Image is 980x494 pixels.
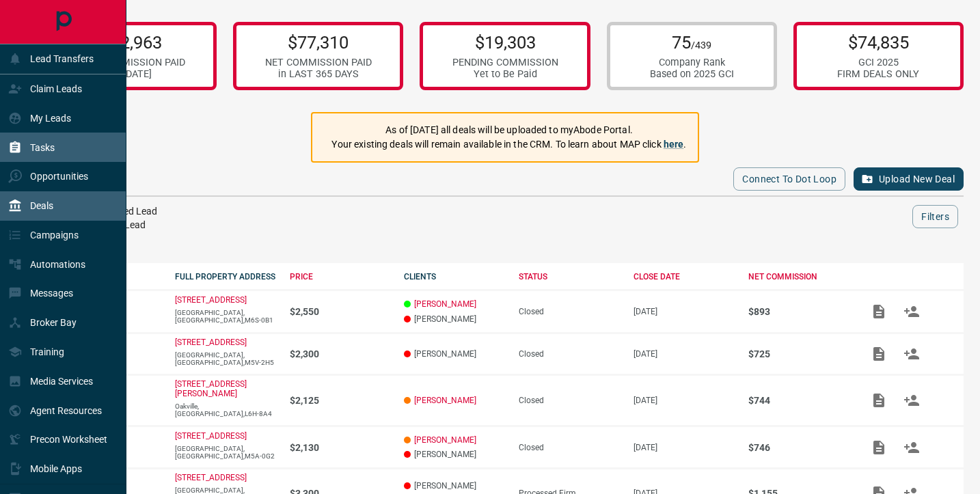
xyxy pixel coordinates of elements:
[414,396,476,405] a: [PERSON_NAME]
[664,139,684,150] a: here
[175,272,276,282] div: FULL PROPERTY ADDRESS
[175,445,276,460] p: [GEOGRAPHIC_DATA],[GEOGRAPHIC_DATA],M5A-0G2
[634,307,735,316] p: [DATE]
[748,395,849,406] p: $744
[265,68,372,80] div: in LAST 365 DAYS
[519,307,620,316] div: Closed
[175,402,276,417] p: Oakville,[GEOGRAPHIC_DATA],L6H-8A4
[634,396,735,405] p: [DATE]
[404,349,505,359] p: [PERSON_NAME]
[452,57,558,68] div: PENDING COMMISSION
[175,351,276,366] p: [GEOGRAPHIC_DATA],[GEOGRAPHIC_DATA],M5V-2H5
[452,68,558,80] div: Yet to Be Paid
[634,272,735,282] div: CLOSE DATE
[650,68,734,80] div: Based on 2025 GCI
[404,481,505,491] p: [PERSON_NAME]
[290,306,391,317] p: $2,550
[519,349,620,359] div: Closed
[862,442,895,452] span: Add / View Documents
[650,57,734,68] div: Company Rank
[79,32,185,53] p: $52,963
[895,442,928,452] span: Match Clients
[265,32,372,53] p: $77,310
[404,272,505,282] div: CLIENTS
[895,348,928,358] span: Match Clients
[290,272,391,282] div: PRICE
[175,473,247,482] a: [STREET_ADDRESS]
[634,349,735,359] p: [DATE]
[691,40,711,51] span: /439
[331,137,686,152] p: Your existing deals will remain available in the CRM. To learn about MAP click .
[895,306,928,316] span: Match Clients
[414,435,476,445] a: [PERSON_NAME]
[862,348,895,358] span: Add / View Documents
[854,167,964,191] button: Upload New Deal
[519,396,620,405] div: Closed
[837,32,919,53] p: $74,835
[748,442,849,453] p: $746
[634,443,735,452] p: [DATE]
[290,442,391,453] p: $2,130
[519,443,620,452] div: Closed
[175,431,247,441] a: [STREET_ADDRESS]
[79,68,185,80] div: in [DATE]
[748,272,849,282] div: NET COMMISSION
[414,299,476,309] a: [PERSON_NAME]
[331,123,686,137] p: As of [DATE] all deals will be uploaded to myAbode Portal.
[404,314,505,324] p: [PERSON_NAME]
[265,57,372,68] div: NET COMMISSION PAID
[837,68,919,80] div: FIRM DEALS ONLY
[404,450,505,459] p: [PERSON_NAME]
[837,57,919,68] div: GCI 2025
[175,338,247,347] a: [STREET_ADDRESS]
[733,167,845,191] button: Connect to Dot Loop
[862,395,895,404] span: Add / View Documents
[650,32,734,53] p: 75
[175,379,247,398] a: [STREET_ADDRESS][PERSON_NAME]
[748,348,849,359] p: $725
[519,272,620,282] div: STATUS
[175,295,247,305] a: [STREET_ADDRESS]
[895,395,928,404] span: Match Clients
[452,32,558,53] p: $19,303
[79,57,185,68] div: NET COMMISSION PAID
[912,205,958,228] button: Filters
[290,348,391,359] p: $2,300
[290,395,391,406] p: $2,125
[748,306,849,317] p: $893
[175,309,276,324] p: [GEOGRAPHIC_DATA],[GEOGRAPHIC_DATA],M6S-0B1
[862,306,895,316] span: Add / View Documents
